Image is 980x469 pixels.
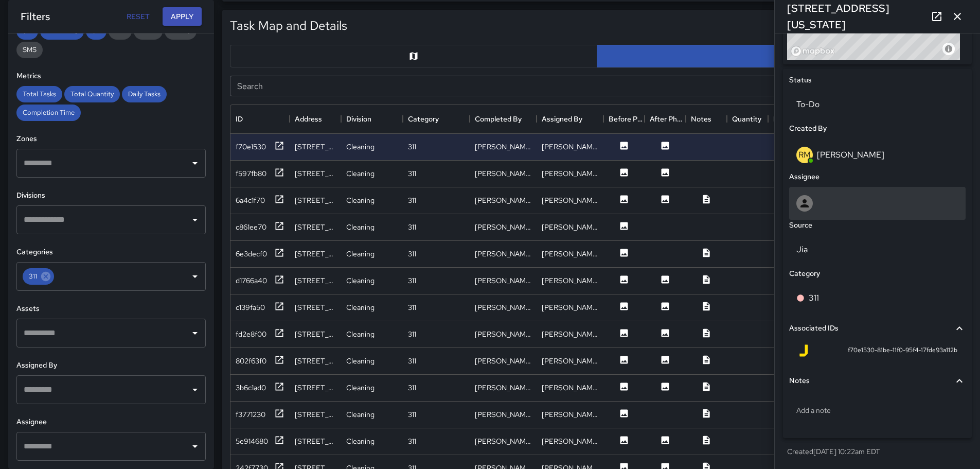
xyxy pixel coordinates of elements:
div: 3b6c1ad0 [236,383,266,393]
button: f597fb80 [236,167,284,180]
div: Andre Smith [542,195,598,205]
div: 6a4c1f70 [236,195,265,205]
span: Total Tasks [16,90,62,98]
div: Andre Smith [475,195,531,205]
div: Ruben Lechuga [475,302,531,312]
div: Cleaning [346,249,375,259]
button: 5e914680 [236,435,284,448]
div: Notes [691,105,711,133]
div: 311 [408,329,416,339]
div: Rodney Mcneil [542,302,598,312]
div: Completion Time [16,105,81,121]
div: Rodney Mcneil [542,275,598,286]
div: 7 New York Avenue Northeast [295,383,336,393]
h6: Assets [16,303,206,315]
button: Open [188,383,202,397]
div: Completed By [475,105,522,133]
div: Division [341,105,403,133]
div: 311 [408,222,416,232]
div: Ruben Lechuga [475,222,531,232]
h5: Task Map and Details [230,18,347,34]
div: Cleaning [346,275,375,286]
div: Assigned By [537,105,603,133]
div: ID [236,105,243,133]
button: Open [188,213,202,227]
div: After Photo [645,105,686,133]
div: 7 New York Avenue Northeast [295,249,336,259]
button: f70e1530 [236,141,284,153]
div: Jeffrey Turner [475,436,531,446]
div: Waverly Phillips [542,329,598,339]
div: Category [403,105,470,133]
div: Ruben Lechuga [475,249,531,259]
div: 40 N Street Northeast [295,275,336,286]
div: 311 [408,356,416,366]
h6: Zones [16,133,206,145]
div: Cleaning [346,142,375,152]
div: Cleaning [346,302,375,312]
span: Completion Time [16,108,81,117]
span: Daily Tasks [122,90,167,98]
div: c861ee70 [236,222,266,232]
div: Cleaning [346,329,375,339]
div: Rodney Mcneil [475,168,531,179]
span: 311 [23,270,43,282]
h6: Assignee [16,416,206,428]
div: Rodney Mcneil [475,275,531,286]
div: 311 [408,409,416,420]
span: SMS [16,45,43,54]
h6: Filters [21,8,50,25]
button: Open [188,326,202,340]
div: Rodney Mcneil [542,142,598,152]
button: fd2e8f00 [236,328,284,341]
h6: Assigned By [16,360,206,371]
div: Ruben Lechuga [542,222,598,232]
div: 311 [408,436,416,446]
div: ID [230,105,290,133]
div: Address [295,105,322,133]
div: d1766a40 [236,275,267,286]
button: Reset [121,7,154,26]
div: 311 [408,195,416,205]
div: 311 [408,383,416,393]
div: 172 L Street Northeast [295,195,336,205]
div: 311 [408,249,416,259]
div: Completed By [470,105,537,133]
div: Rodney Mcneil [475,383,531,393]
div: Address [290,105,341,133]
div: Ruben Lechuga [542,249,598,259]
button: f3771230 [236,408,284,421]
button: Table [597,45,964,67]
div: 311 [408,168,416,179]
div: Rodney Mcneil [542,168,598,179]
div: Cleaning [346,195,375,205]
span: Total Quantity [64,90,120,98]
div: 400 M Street Northeast [295,302,336,312]
button: d1766a40 [236,274,284,287]
div: 105 Harry Thomas Way Northeast [295,329,336,339]
div: 1179 3rd Street Northeast [295,222,336,232]
div: 311 [408,142,416,152]
button: Apply [163,7,202,26]
div: Quantity [732,105,761,133]
svg: Map [408,51,419,61]
button: 3b6c1ad0 [236,381,284,394]
div: Total Tasks [16,86,62,102]
div: SMS [16,42,43,58]
div: 1242 3rd Street Northeast [295,436,336,446]
div: Waverly Phillips [475,329,531,339]
div: f597fb80 [236,168,266,179]
div: fd2e8f00 [236,329,266,339]
div: Romario Bramwell [542,356,598,366]
button: c139fa50 [236,301,284,314]
div: 777 North Capitol Street Northeast [295,356,336,366]
div: Romario Bramwell [475,356,531,366]
div: Rodney Mcneil [542,383,598,393]
h6: Categories [16,247,206,258]
h6: Divisions [16,190,206,201]
div: Assigned By [542,105,582,133]
button: Map [230,45,597,67]
button: Open [188,439,202,454]
div: 5e914680 [236,436,268,446]
div: Ruben Lechuga [475,409,531,420]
